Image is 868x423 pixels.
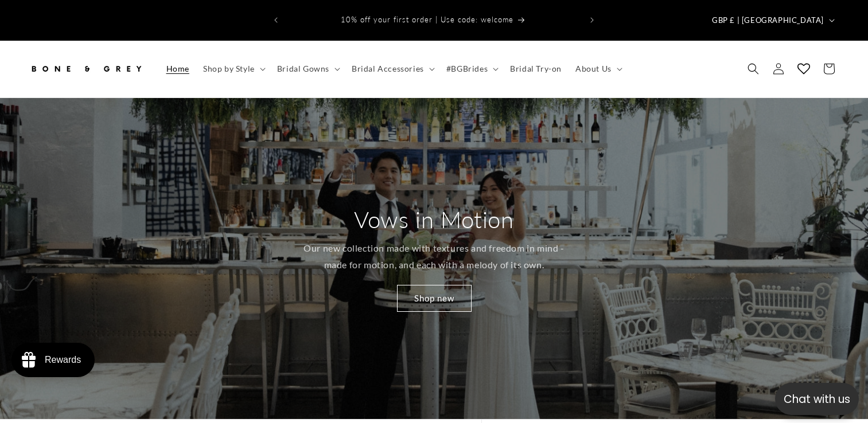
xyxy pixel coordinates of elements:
span: Bridal Try-on [510,64,562,74]
span: Home [166,64,189,74]
span: 10% off your first order | Use code: welcome [341,15,513,24]
img: Bone and Grey Bridal [29,56,143,81]
a: Home [159,57,196,81]
button: Next announcement [579,9,605,31]
span: Shop by Style [203,64,255,74]
summary: #BGBrides [439,57,503,81]
a: Bridal Try-on [503,57,569,81]
span: Bridal Gowns [277,64,329,74]
a: Bone and Grey Bridal [25,52,148,86]
p: Chat with us [775,391,859,408]
span: Bridal Accessories [352,64,424,74]
summary: Bridal Gowns [270,57,345,81]
span: GBP £ | [GEOGRAPHIC_DATA] [712,15,824,26]
summary: Search [741,56,766,81]
h2: Vows in Motion [354,205,513,234]
span: About Us [575,64,612,74]
summary: About Us [569,57,627,81]
summary: Shop by Style [196,57,270,81]
summary: Bridal Accessories [345,57,439,81]
button: Open chatbox [775,383,859,415]
div: Rewards [45,355,81,365]
span: #BGBrides [446,64,488,74]
button: Previous announcement [263,9,289,31]
a: Shop new [397,285,472,312]
p: Our new collection made with textures and freedom in mind - made for motion, and each with a melo... [298,240,570,273]
button: GBP £ | [GEOGRAPHIC_DATA] [705,9,839,31]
